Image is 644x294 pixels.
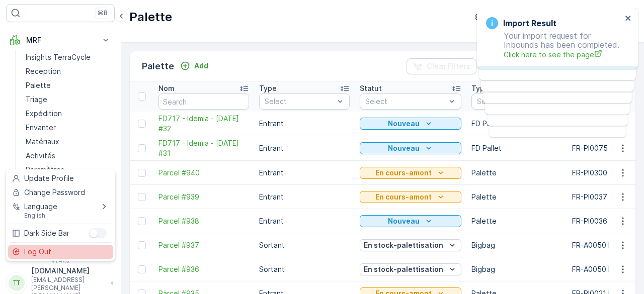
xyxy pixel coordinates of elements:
[138,265,146,273] div: Toggle Row Selected
[360,167,461,179] button: En cours-amont
[24,202,57,212] span: Language
[138,193,146,201] div: Toggle Row Selected
[158,114,249,134] a: FD717 - Idemia - 08.08.2025 #32
[158,168,249,178] a: Parcel #940
[254,209,355,233] td: Entrant
[138,144,146,152] div: Toggle Row Selected
[26,52,91,62] p: Insights TerraCycle
[360,83,382,93] p: Statut
[138,169,146,177] div: Toggle Row Selected
[365,96,446,107] p: Select
[26,109,62,119] p: Expédition
[158,114,249,134] span: FD717 - Idemia - [DATE] #32
[466,257,567,281] td: Bigbag
[388,119,420,129] p: Nouveau
[26,94,47,105] p: Triage
[26,35,95,45] p: MRF
[259,83,277,93] p: Type
[360,118,461,130] button: Nouveau
[98,9,108,17] p: ⌘B
[360,263,461,275] button: En stock-palettisation
[360,239,461,251] button: En stock-palettisation
[22,50,115,64] a: Insights TerraCycle
[466,161,567,185] td: Palette
[388,216,420,226] p: Nouveau
[6,30,115,50] button: MRF
[26,165,64,175] p: Paramètres
[364,264,443,274] p: En stock-palettisation
[388,143,420,153] p: Nouveau
[31,266,106,276] p: [DOMAIN_NAME]
[466,112,567,136] td: FD Pallet
[265,96,334,107] p: Select
[176,60,212,72] button: Add
[26,151,55,161] p: Activités
[254,136,355,161] td: Entrant
[24,173,74,183] span: Update Profile
[158,93,249,110] input: Search
[254,257,355,281] td: Sortant
[24,247,51,257] span: Log Out
[22,107,115,121] a: Expédition
[24,228,69,238] span: Dark Side Bar
[9,275,25,291] div: TT
[360,142,461,154] button: Nouveau
[375,192,432,202] p: En cours-amont
[503,17,556,29] h3: Import Result
[158,83,175,93] p: Nom
[360,191,461,203] button: En cours-amont
[466,233,567,257] td: Bigbag
[22,121,115,135] a: Envanter
[375,168,432,178] p: En cours-amont
[254,161,355,185] td: Entrant
[22,64,115,78] a: Reception
[22,149,115,163] a: Activités
[158,138,249,158] a: FD717 - Idemia - 08.08.2025 #31
[158,264,249,274] a: Parcel #936
[6,258,115,264] span: v 1.47.3
[466,209,567,233] td: Palette
[26,123,56,133] p: Envanter
[22,163,115,177] a: Paramètres
[504,49,622,60] a: Click here to see the page
[6,169,115,261] ul: Menu
[158,192,249,202] a: Parcel #939
[22,135,115,149] a: Matériaux
[360,215,461,227] button: Nouveau
[466,136,567,161] td: FD Pallet
[142,59,174,73] p: Palette
[129,9,172,25] p: Palette
[22,92,115,107] a: Triage
[138,120,146,128] div: Toggle Row Selected
[477,96,546,107] p: Select
[26,137,59,147] p: Matériaux
[471,83,514,93] p: Type D'Actif
[364,240,443,250] p: En stock-palettisation
[194,61,208,71] p: Add
[158,240,249,250] a: Parcel #937
[24,187,85,198] span: Change Password
[427,61,470,71] p: Clear Filters
[26,80,51,90] p: Palette
[254,185,355,209] td: Entrant
[254,233,355,257] td: Sortant
[407,58,476,74] button: Clear Filters
[466,185,567,209] td: Palette
[486,31,622,60] p: Your import request for Inbounds has been completed.
[158,216,249,226] a: Parcel #938
[138,217,146,225] div: Toggle Row Selected
[138,241,146,249] div: Toggle Row Selected
[26,66,61,76] p: Reception
[22,78,115,92] a: Palette
[625,14,632,24] button: close
[254,112,355,136] td: Entrant
[24,212,57,220] span: English
[158,138,249,158] span: FD717 - Idemia - [DATE] #31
